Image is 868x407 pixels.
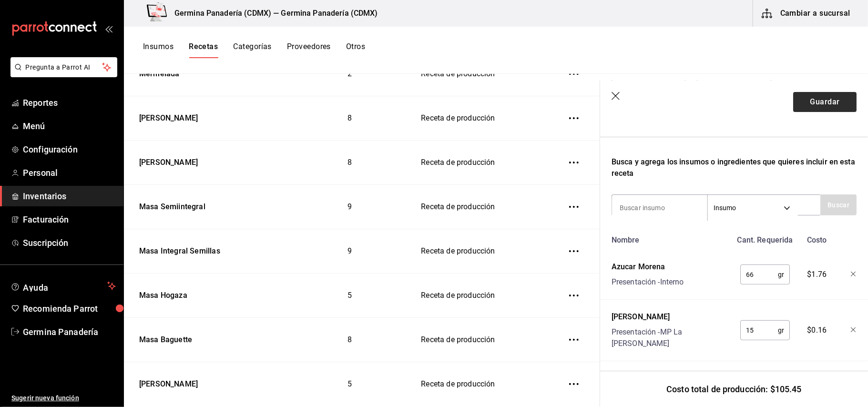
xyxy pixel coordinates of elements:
td: Receta de producción [409,52,552,96]
div: [PERSON_NAME] [135,109,198,124]
span: Ayuda [23,280,103,292]
span: 5 [347,379,352,388]
a: Pregunta a Parrot AI [7,69,117,79]
span: 9 [347,246,352,255]
input: Buscar insumo [612,198,707,218]
span: 9 [347,202,352,211]
button: Proveedores [287,42,331,58]
td: Receta de producción [409,185,552,229]
button: open_drawer_menu [105,25,112,32]
td: Receta de producción [409,274,552,318]
div: Presentación - Interno [612,276,684,288]
td: Receta de producción [409,229,552,274]
div: gr [740,265,790,285]
div: Masa Baguette [135,331,192,346]
div: Azucar Morena [612,261,684,273]
td: Receta de producción [409,362,552,407]
td: Receta de producción [409,96,552,141]
span: Suscripción [23,236,116,249]
span: 8 [347,113,352,122]
td: Receta de producción [409,141,552,185]
div: gr [740,320,790,340]
button: Pregunta a Parrot AI [10,57,117,77]
div: Cant. Requerida [732,231,795,246]
span: Germina Panadería [23,326,116,338]
div: Presentación - MP La [PERSON_NAME] [612,326,732,349]
input: 0 [740,265,778,284]
span: 8 [347,335,352,344]
div: Costo [795,231,836,246]
input: 0 [740,321,778,340]
span: Menú [23,120,116,132]
td: Receta de producción [409,318,552,362]
button: Insumos [143,42,174,58]
span: $0.16 [807,325,827,336]
div: Masa Integral Semillas [135,242,220,257]
button: Recetas [189,42,218,58]
div: Masa Hogaza [135,286,187,301]
span: Personal [23,166,116,179]
div: Costo total de producción: $105.45 [600,371,868,407]
div: Insumo [708,195,798,221]
span: Inventarios [23,190,116,203]
span: Facturación [23,213,116,226]
div: [PERSON_NAME] [135,153,198,168]
span: 5 [347,291,352,300]
div: Nombre [608,231,732,246]
div: Busca y agrega los insumos o ingredientes que quieres incluir en esta receta [612,156,857,179]
div: navigation tabs [143,42,365,58]
button: Otros [346,42,365,58]
button: Categorías [233,42,272,58]
h3: Germina Panadería (CDMX) — Germina Panadería (CDMX) [167,8,378,19]
span: $1.76 [807,269,827,280]
div: [PERSON_NAME] [612,311,732,323]
span: Sugerir nueva función [11,393,116,403]
div: [PERSON_NAME] [135,375,198,390]
div: Masa Semiintegral [135,198,205,213]
span: 8 [347,158,352,167]
button: Guardar [793,92,857,112]
span: Reportes [23,96,116,109]
span: Pregunta a Parrot AI [26,62,102,72]
span: Recomienda Parrot [23,302,116,315]
span: 2 [347,69,352,78]
span: Configuración [23,143,116,156]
